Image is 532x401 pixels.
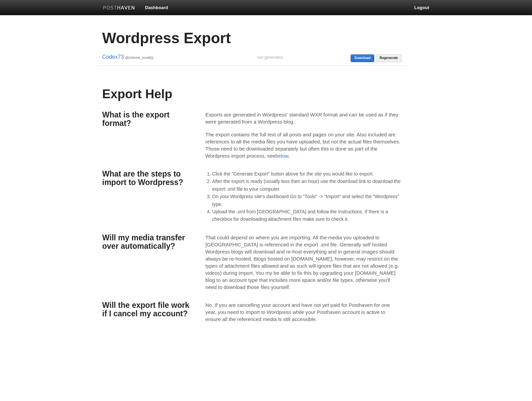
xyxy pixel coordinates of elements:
h1: Wordpress Export [102,30,430,46]
h4: What are the steps to import to Wordpress? [102,170,196,187]
h4: Will my media transfer over automatically? [102,234,196,251]
li: Upload the .xml from [GEOGRAPHIC_DATA] and follow the instructions. If there is a checkbox for do... [212,208,402,223]
a: Regenerate [376,54,402,62]
img: Posthaven-bar [103,6,135,11]
span: last generated [257,55,283,60]
a: Download [351,54,374,62]
a: below [275,153,288,159]
p: No. If you are cancelling your account and have not yet paid for Posthaven for one year, you need... [205,301,402,323]
h4: What is the export format? [102,111,196,128]
a: Codex73 [102,54,124,60]
li: After the export is ready (usually less then an hour) use the download link to download the expor... [212,178,402,193]
p: Exports are generated in Wordpress' standard WXR format and can be used as if they were generated... [205,111,402,125]
h4: Will the export file work if I cancel my account? [102,301,196,318]
small: ([DOMAIN_NAME]) [125,56,153,59]
h2: Export Help [102,87,402,101]
li: On your Wordpress site's dashboard Go to "Tools" -> "Import" and select the "Wordpress" type. [212,193,402,208]
p: That could depend on where you are importing. All the media you uploaded to [GEOGRAPHIC_DATA] is ... [205,234,402,291]
li: Click the "Generate Export" button above for the site you would like to export. [212,170,402,178]
p: The export contains the full text of all posts and pages on your site. Also included are referenc... [205,131,402,159]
